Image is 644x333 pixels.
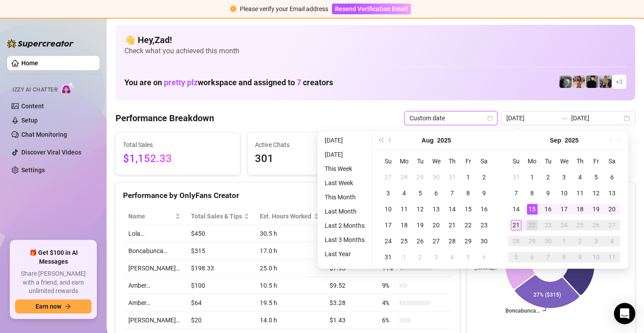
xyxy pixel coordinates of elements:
span: calendar [487,115,493,121]
td: 2025-10-07 [540,249,556,265]
div: 1 [463,172,473,182]
td: $20 [186,312,255,329]
td: 2025-09-07 [508,185,524,201]
span: 6 % [382,315,396,325]
span: Resend Verification Email [335,5,408,12]
div: 8 [559,252,569,262]
th: Mo [396,153,412,169]
li: Last 2 Months [321,220,368,231]
span: pretty plz [164,78,198,87]
td: 2025-10-02 [572,233,588,249]
td: 2025-08-31 [508,169,524,185]
div: 6 [479,252,489,262]
button: Choose a year [564,131,578,149]
input: End date [571,113,622,123]
td: 2025-09-08 [524,185,540,201]
text: Boncabunca… [505,308,540,314]
td: 2025-08-23 [476,217,492,233]
th: Fr [588,153,604,169]
td: 2025-09-27 [604,217,620,233]
a: Setup [21,117,38,124]
td: 2025-09-11 [572,185,588,201]
li: [DATE] [321,135,368,146]
td: Boncabunca… [123,242,186,260]
div: 3 [431,252,441,262]
td: 2025-09-13 [604,185,620,201]
div: 18 [575,204,585,214]
div: 1 [527,172,537,182]
td: $64 [186,294,255,312]
div: 9 [543,188,553,198]
div: 10 [591,252,601,262]
td: 2025-08-28 [444,233,460,249]
td: $450 [186,225,255,242]
td: 2025-09-28 [508,233,524,249]
div: 3 [383,188,394,198]
td: 17.0 h [254,242,324,260]
span: Earn now [36,303,61,310]
td: 2025-09-05 [588,169,604,185]
li: Last Month [321,206,368,217]
span: Active Chats [255,140,365,150]
div: 2 [575,236,585,246]
td: 19.5 h [254,294,324,312]
div: 22 [463,220,473,230]
td: 2025-08-21 [444,217,460,233]
th: Tu [540,153,556,169]
td: 2025-08-06 [428,185,444,201]
td: 2025-08-12 [412,201,428,217]
div: 29 [463,236,473,246]
div: 8 [463,188,473,198]
td: 2025-09-05 [460,249,476,265]
td: 2025-08-08 [460,185,476,201]
div: 14 [447,204,457,214]
td: 2025-08-29 [460,233,476,249]
div: 9 [575,252,585,262]
td: 2025-09-18 [572,201,588,217]
div: 17 [559,204,569,214]
li: [DATE] [321,149,368,160]
div: 13 [431,204,441,214]
span: Total Sales [123,140,233,150]
button: Choose a month [550,131,561,149]
div: 16 [543,204,553,214]
td: 2025-08-15 [460,201,476,217]
td: 2025-08-31 [380,249,396,265]
div: 21 [511,220,521,230]
td: Lola… [123,225,186,242]
td: 2025-08-04 [396,185,412,201]
td: 2025-10-01 [556,233,572,249]
div: 9 [479,188,489,198]
div: 4 [575,172,585,182]
div: 12 [415,204,425,214]
div: 8 [527,188,537,198]
div: 26 [591,220,601,230]
div: 30 [543,236,553,246]
th: Sa [476,153,492,169]
td: 2025-08-24 [380,233,396,249]
div: 25 [399,236,409,246]
th: Sa [604,153,620,169]
td: 10.5 h [254,277,324,294]
div: 29 [415,172,425,182]
td: 2025-07-28 [396,169,412,185]
img: logo-BBDzfeDw.svg [7,39,74,48]
td: 2025-09-01 [524,169,540,185]
td: 2025-09-23 [540,217,556,233]
td: 2025-08-09 [476,185,492,201]
button: Choose a year [437,131,451,149]
span: Share [PERSON_NAME] with a friend, and earn unlimited rewards [15,270,91,296]
td: 2025-08-10 [380,201,396,217]
td: 2025-10-04 [604,233,620,249]
td: 2025-10-03 [588,233,604,249]
button: Last year (Control + left) [376,131,386,149]
span: swap-right [561,115,568,122]
div: 23 [543,220,553,230]
div: 19 [415,220,425,230]
td: 2025-07-31 [444,169,460,185]
td: 2025-09-02 [540,169,556,185]
td: [PERSON_NAME]… [123,260,186,277]
td: 2025-08-02 [476,169,492,185]
div: 21 [447,220,457,230]
td: Amber… [123,294,186,312]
